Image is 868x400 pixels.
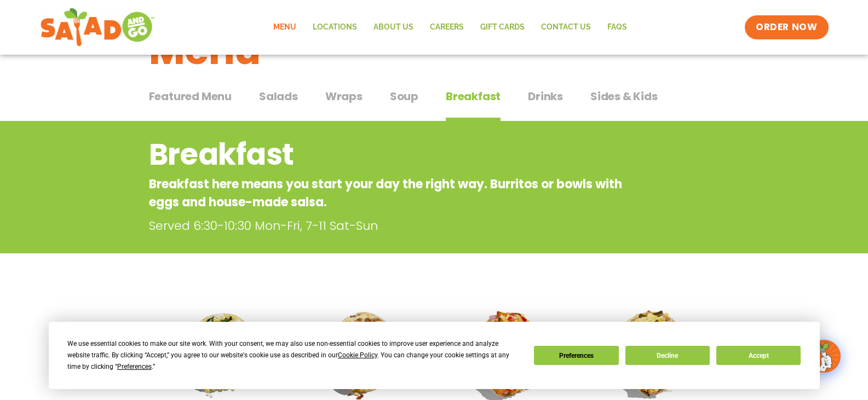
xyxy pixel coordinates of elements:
span: Breakfast [446,88,501,105]
span: Cookie Policy [338,351,377,359]
a: Contact Us [533,15,599,40]
a: Menu [265,15,304,40]
button: Accept [716,346,801,365]
a: GIFT CARDS [472,15,533,40]
div: Cookie Consent Prompt [49,322,820,389]
div: We use essential cookies to make our site work. With your consent, we may also use non-essential ... [67,338,521,373]
a: Locations [304,15,365,40]
a: About Us [365,15,422,40]
span: Sides & Kids [590,88,658,105]
p: Served 6:30-10:30 Mon-Fri, 7-11 Sat-Sun [149,217,636,235]
button: Decline [625,346,710,365]
span: Preferences [117,363,152,370]
span: Wraps [325,88,363,105]
a: Careers [422,15,472,40]
span: ORDER NOW [756,21,817,34]
img: new-SAG-logo-768×292 [40,5,156,49]
span: Soup [390,88,418,105]
p: Breakfast here means you start your day the right way. Burritos or bowls with eggs and house-made... [149,175,631,211]
span: Salads [259,88,298,105]
img: wpChatIcon [809,341,840,372]
div: Tabbed content [149,84,720,121]
button: Preferences [534,346,618,365]
a: FAQs [599,15,635,40]
span: Featured Menu [149,88,232,105]
a: ORDER NOW [745,15,828,39]
span: Drinks [528,88,563,105]
h2: Breakfast [149,132,631,177]
nav: Menu [265,15,635,40]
